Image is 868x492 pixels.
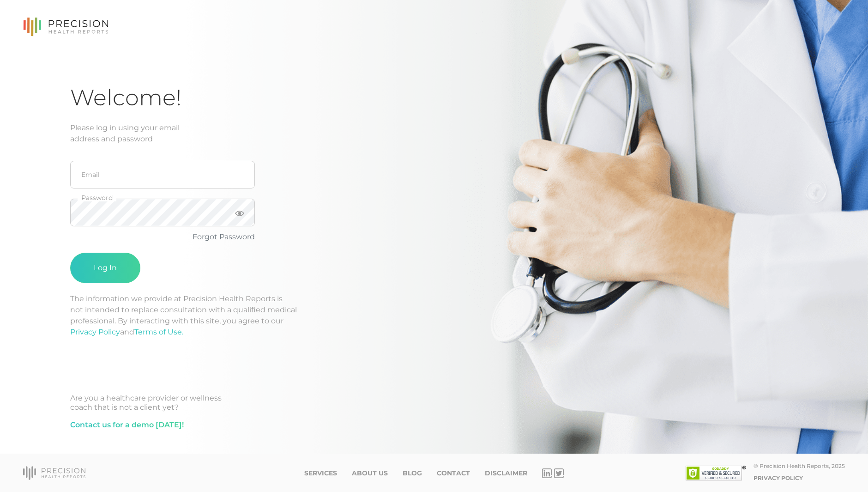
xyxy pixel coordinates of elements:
div: Please log in using your email address and password [70,122,798,145]
a: Services [304,469,337,477]
div: © Precision Health Reports, 2025 [753,462,845,469]
a: Contact [437,469,470,477]
a: Privacy Policy [753,474,803,481]
a: Blog [403,469,422,477]
input: Email [70,161,255,188]
button: Log In [70,253,140,283]
p: The information we provide at Precision Health Reports is not intended to replace consultation wi... [70,293,798,338]
a: Terms of Use. [134,328,183,336]
a: About Us [352,469,388,477]
img: SSL site seal - click to verify [686,466,746,480]
a: Privacy Policy [70,328,120,336]
h1: Welcome! [70,84,798,111]
a: Contact us for a demo [DATE]! [70,419,184,431]
a: Forgot Password [193,232,255,241]
a: Disclaimer [485,469,527,477]
div: Are you a healthcare provider or wellness coach that is not a client yet? [70,394,798,412]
